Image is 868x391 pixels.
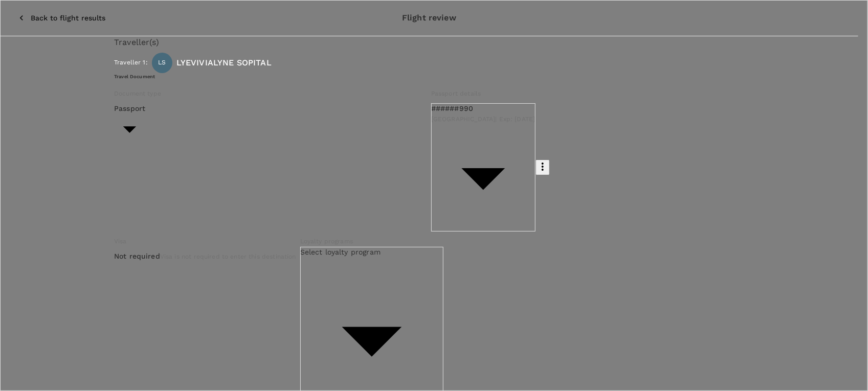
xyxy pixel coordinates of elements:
p: Flight review [402,12,456,24]
p: Back to flight results [31,13,105,23]
p: Traveller(s) [114,36,744,49]
span: Visa is not required to enter this destination [160,253,296,260]
span: [GEOGRAPHIC_DATA] | Exp: [DATE] [431,116,536,123]
p: ######990 [431,103,536,113]
p: Traveller 1 : [114,58,148,68]
p: LYEVIVIALYNE SOPITAL [176,57,272,69]
span: LS [158,58,166,68]
span: Document type [114,90,161,97]
p: Select loyalty program [300,247,444,257]
p: Passport [114,103,145,113]
span: Loyalty programs [300,238,353,245]
h6: Travel Document [114,73,744,80]
p: Not required [114,251,160,261]
span: Visa [114,238,127,245]
span: Passport details [431,90,481,97]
